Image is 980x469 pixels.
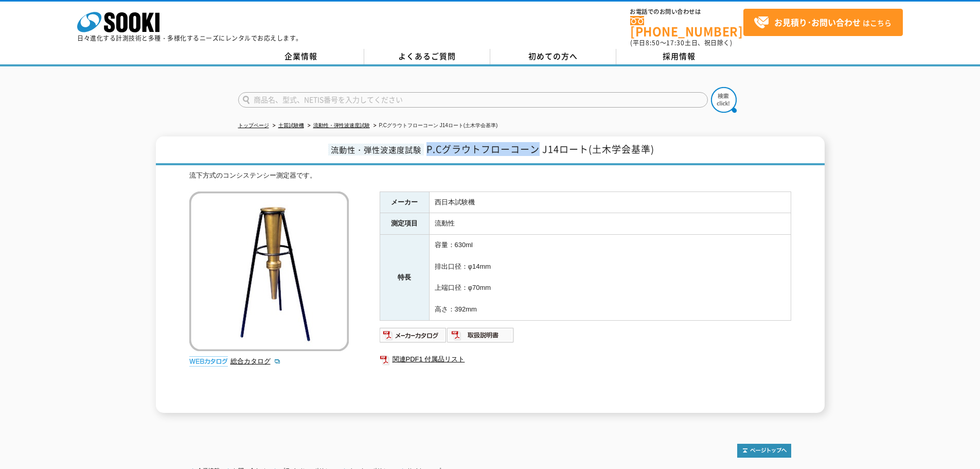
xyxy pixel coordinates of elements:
th: 特長 [380,235,429,321]
a: 関連PDF1 付属品リスト [380,353,791,366]
th: 測定項目 [380,213,429,235]
a: 総合カタログ [230,357,281,365]
input: 商品名、型式、NETIS番号を入力してください [238,92,708,108]
span: はこちら [754,15,892,30]
img: 取扱説明書 [447,327,514,343]
a: トップページ [238,123,269,128]
strong: お見積り･お問い合わせ [774,16,861,28]
a: 土質試験機 [278,123,304,128]
span: P.Cグラウトフローコーン J14ロート(土木学会基準) [426,142,654,156]
img: メーカーカタログ [380,327,447,343]
a: 初めての方へ [490,49,616,64]
span: 17:30 [666,38,685,47]
img: webカタログ [189,356,228,367]
td: 容量：630ml 排出口径：φ14mm 上端口径：φ70mm 高さ：392mm [429,235,791,321]
a: [PHONE_NUMBER] [630,16,743,37]
img: P.Cグラウトフローコーン J14ロート(土木学会基準) [189,192,349,351]
td: 流動性 [429,213,791,235]
a: お見積り･お問い合わせはこちら [743,9,903,36]
li: P.Cグラウトフローコーン J14ロート(土木学会基準) [371,120,498,131]
td: 西日本試験機 [429,192,791,213]
span: (平日 ～ 土日、祝日除く) [630,38,732,47]
span: お電話でのお問い合わせは [630,9,743,15]
span: 流動性・弾性波速度試験 [328,144,424,155]
span: 8:50 [646,38,660,47]
img: btn_search.png [711,87,737,113]
a: 流動性・弾性波速度試験 [313,123,370,128]
a: メーカーカタログ [380,334,447,341]
a: 取扱説明書 [447,334,514,341]
a: 企業情報 [238,49,364,64]
th: メーカー [380,192,429,213]
a: よくあるご質問 [364,49,490,64]
img: トップページへ [737,444,791,458]
span: 初めての方へ [528,50,578,62]
a: 採用情報 [616,49,742,64]
p: 日々進化する計測技術と多種・多様化するニーズにレンタルでお応えします。 [77,35,302,41]
div: 流下方式のコンシステンシー測定器です。 [189,170,791,181]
